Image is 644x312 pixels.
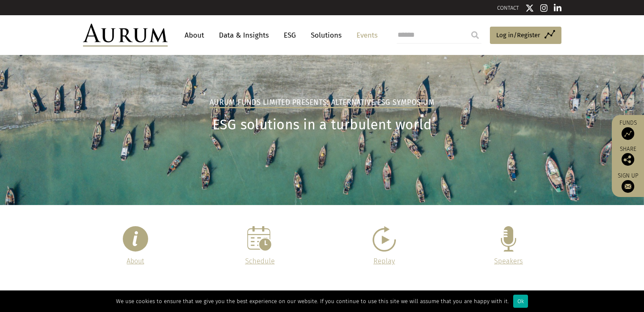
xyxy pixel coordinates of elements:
[83,117,561,133] h1: ESG solutions in a turbulent world
[352,27,378,43] a: Events
[215,27,273,43] a: Data & Insights
[467,27,484,44] input: Submit
[540,4,548,12] img: Instagram icon
[554,4,561,12] img: Linkedin icon
[616,146,640,166] div: Share
[210,98,434,108] h2: Aurum Funds Limited Presents: Alternative ESG Symposium
[497,5,519,11] a: CONTACT
[373,257,395,265] a: Replay
[616,119,640,140] a: Funds
[622,153,634,166] img: Share this post
[307,27,346,43] a: Solutions
[127,257,144,265] a: About
[496,30,540,40] span: Log in/Register
[279,27,300,43] a: ESG
[616,172,640,193] a: Sign up
[83,24,168,47] img: Aurum
[180,27,208,43] a: About
[622,127,634,140] img: Access Funds
[245,257,275,265] a: Schedule
[525,4,534,12] img: Twitter icon
[494,257,523,265] a: Speakers
[490,27,561,44] a: Log in/Register
[622,180,634,193] img: Sign up to our newsletter
[513,295,528,308] div: Ok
